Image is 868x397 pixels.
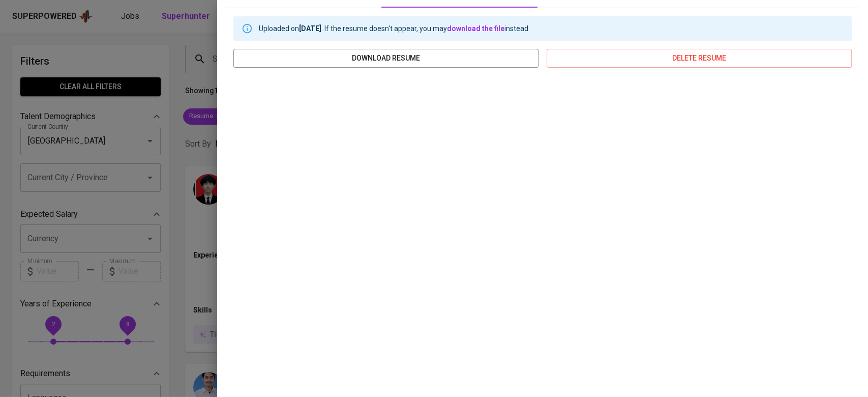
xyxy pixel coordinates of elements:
[547,49,852,68] button: delete resume
[233,76,852,381] iframe: 46542fb876a3371281026e15a6d8ae01.pdf
[242,52,530,65] span: download resume
[259,19,530,38] div: Uploaded on . If the resume doesn't appear, you may instead.
[555,52,844,65] span: delete resume
[299,24,321,33] b: [DATE]
[447,24,504,33] a: download the file
[233,49,538,68] button: download resume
